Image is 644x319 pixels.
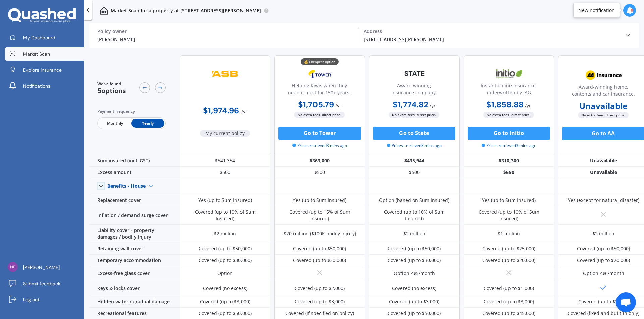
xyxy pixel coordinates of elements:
span: Explore insurance [23,67,62,73]
div: $500 [369,167,460,178]
div: Covered (up to $30,000) [199,257,252,264]
span: No extra fees, direct price. [294,112,345,118]
div: Option [217,270,233,277]
div: Covered (fixed and built-in only) [568,310,639,317]
span: Submit feedback [23,280,60,287]
a: My Dashboard [5,31,84,45]
span: / yr [335,102,341,109]
div: Yes (up to Sum Insured) [482,197,536,204]
span: Prices retrieved 3 mins ago [292,143,347,149]
div: Excess amount [89,167,180,178]
div: Covered (no excess) [392,285,436,292]
div: Covered (up to $3,000) [200,298,250,305]
div: Yes (up to Sum Insured) [198,197,252,204]
div: Option (based on Sum Insured) [379,197,449,204]
img: Benefit content down [146,181,156,191]
a: Submit feedback [5,277,84,290]
span: My current policy [200,130,250,137]
div: Sum insured (incl. GST) [89,155,180,167]
button: Go to Tower [278,127,361,140]
div: Covered (up to $50,000) [388,310,441,317]
div: Retaining wall cover [89,243,180,255]
b: Unavailable [580,103,628,109]
div: Covered (if specified on policy) [285,310,354,317]
img: State-text-1.webp [392,66,436,81]
span: We've found [97,81,126,87]
span: Log out [23,296,39,303]
b: $1,774.82 [393,99,428,110]
div: $435,944 [369,155,460,167]
span: Notifications [23,83,50,89]
img: home-and-contents.b802091223b8502ef2dd.svg [100,7,108,15]
div: Covered (up to 10% of Sum Insured) [469,209,549,222]
div: Covered (up to $25,000) [482,245,535,252]
div: Benefits - House [107,183,146,189]
div: Covered (up to $30,000) [388,257,441,264]
div: Covered (up to $45,000) [482,310,535,317]
div: $500 [274,167,365,178]
span: / yr [525,102,531,109]
span: / yr [241,108,247,115]
a: Open chat [616,292,636,312]
button: Go to Initio [468,127,550,140]
div: Covered (up to $20,000) [482,257,535,264]
img: Initio.webp [487,66,531,82]
a: Explore insurance [5,63,84,77]
div: Covered (up to 10% of Sum Insured) [374,209,454,222]
a: [PERSON_NAME] [5,261,84,274]
span: [PERSON_NAME] [23,264,60,271]
div: Policy owner [97,28,353,34]
span: Prices retrieved 3 mins ago [482,143,536,149]
div: Covered (no excess) [203,285,247,292]
div: Covered (up to $3,000) [294,298,345,305]
span: My Dashboard [23,34,55,41]
div: Covered (up to $2,000) [294,285,345,292]
span: No extra fees, direct price. [578,112,629,118]
a: Log out [5,293,84,306]
img: AA.webp [581,67,626,84]
div: $20 million ($100K bodily injury) [284,230,356,237]
div: $310,300 [464,155,554,167]
div: Yes (up to Sum Insured) [293,197,346,204]
span: Market Scan [23,51,50,57]
div: Hidden water / gradual damage [89,296,180,308]
div: $363,000 [274,155,365,167]
div: Covered (up to $3,000) [389,298,439,305]
div: Covered (up to $50,000) [199,245,252,252]
div: Helping Kiwis when they need it most for 150+ years. [280,82,359,99]
div: Option <$5/month [394,270,435,277]
img: ASB.png [203,66,247,82]
a: Notifications [5,79,84,93]
div: Inflation / demand surge cover [89,206,180,225]
div: 💰 Cheapest option [301,58,339,65]
div: Keys & locks cover [89,281,180,296]
div: Covered (up to $3,000) [484,298,534,305]
span: Prices retrieved 3 mins ago [387,143,442,149]
img: Tower.webp [298,66,342,82]
div: Covered (up to $50,000) [199,310,252,317]
div: Covered (up to $50,000) [293,245,346,252]
div: Excess-free glass cover [89,266,180,281]
div: Instant online insurance; underwritten by IAG. [469,82,548,99]
div: $2 million [214,230,236,237]
div: Covered (up to $50,000) [388,245,441,252]
div: $1 million [498,230,520,237]
div: Temporary accommodation [89,255,180,266]
div: Option <$6/month [583,270,624,277]
div: Covered (up to 10% of Sum Insured) [185,209,265,222]
div: $2 million [592,230,614,237]
img: edb2ce9bdf619897762f06fa6d29b265 [8,262,18,272]
div: $2 million [403,230,425,237]
div: Covered (up to $20,000) [577,257,630,264]
div: $650 [464,167,554,178]
span: 5 options [97,86,126,95]
div: $541,354 [180,155,270,167]
div: Covered (up to $50,000) [577,245,630,252]
span: Monthly [99,119,131,128]
span: No extra fees, direct price. [484,112,534,118]
div: [PERSON_NAME] [97,36,353,43]
button: Go to State [373,127,455,140]
span: No extra fees, direct price. [389,112,440,118]
span: Yearly [131,119,164,128]
b: $1,858.88 [487,99,524,110]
